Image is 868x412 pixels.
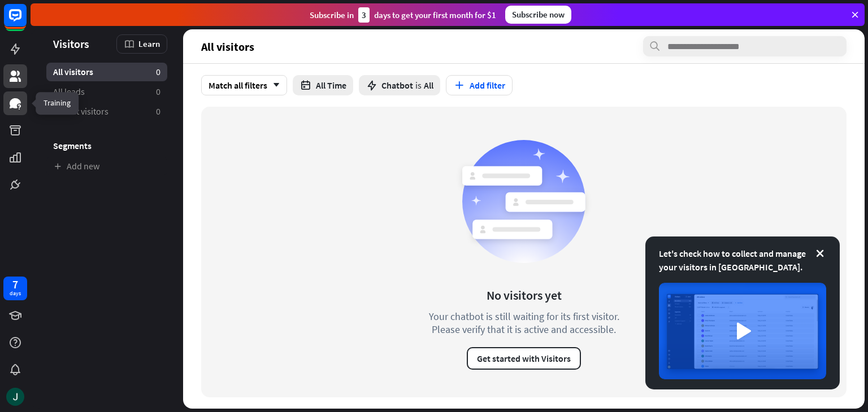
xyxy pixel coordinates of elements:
[467,347,581,370] button: Get started with Visitors
[487,287,562,303] div: No visitors yet
[53,37,89,50] span: Visitors
[446,75,513,95] button: Add filter
[46,157,167,176] a: Add new
[424,80,433,91] span: All
[293,75,353,95] button: All Time
[3,277,27,300] a: 7 days
[201,40,254,53] span: All visitors
[156,66,160,78] aside: 0
[46,82,167,101] a: All leads 0
[358,7,370,23] div: 3
[310,7,496,23] div: Subscribe in days to get your first month for $1
[156,86,160,98] aside: 0
[408,310,640,336] div: Your chatbot is still waiting for its first visitor. Please verify that it is active and accessible.
[53,106,108,117] span: Recent visitors
[53,66,93,78] span: All visitors
[46,102,167,121] a: Recent visitors 0
[138,38,160,49] span: Learn
[659,247,826,274] div: Let's check how to collect and manage your visitors in [GEOGRAPHIC_DATA].
[12,279,18,290] div: 7
[415,80,422,91] span: is
[201,75,287,95] div: Match all filters
[9,5,43,38] button: Open LiveChat chat widget
[381,80,413,91] span: Chatbot
[659,283,826,379] img: image
[505,6,571,24] div: Subscribe now
[10,290,21,297] div: days
[156,106,160,117] aside: 0
[46,140,167,151] h3: Segments
[267,82,280,89] i: arrow_down
[53,86,85,98] span: All leads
